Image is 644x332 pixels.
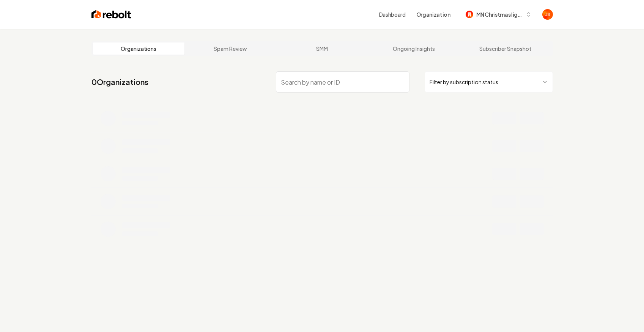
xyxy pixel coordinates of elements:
[466,11,473,18] img: MN Christmas lights llc
[542,9,553,20] img: James Shamoun
[412,8,455,21] button: Organization
[276,71,409,93] input: Search by name or ID
[379,11,406,18] a: Dashboard
[476,11,523,19] span: MN Christmas lights llc
[93,42,185,55] a: Organizations
[368,42,460,55] a: Ongoing Insights
[460,42,551,55] a: Subscriber Snapshot
[91,77,148,87] a: 0Organizations
[542,9,553,20] button: Open user button
[276,42,368,55] a: SMM
[184,42,276,55] a: Spam Review
[91,9,131,20] img: Rebolt Logo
